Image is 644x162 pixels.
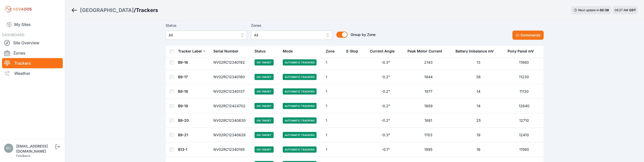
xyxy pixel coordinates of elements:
[16,144,54,154] div: [EMAIL_ADDRESS][DOMAIN_NAME]
[178,147,187,152] a: B13-1
[455,45,498,57] button: Battery Imbalance mV
[508,49,534,54] div: Pony Panel mV
[505,142,544,157] td: 11590
[370,45,399,57] button: Current Angle
[251,31,332,40] button: All
[178,89,188,93] a: B9-18
[367,113,404,128] td: -0.2°
[213,49,239,54] div: Serial Number
[505,55,544,70] td: 11960
[452,113,504,128] td: 25
[210,113,252,128] td: NV02RC12340630
[255,132,274,138] span: On Target
[323,142,343,157] td: 1
[505,70,544,84] td: 11230
[505,113,544,128] td: 12710
[404,99,452,113] td: 1889
[615,8,628,12] span: 06:27 AM
[71,4,158,17] nav: Breadcrumb
[404,113,452,128] td: 1881
[323,55,343,70] td: 1
[210,55,252,70] td: NV02RC12340192
[407,49,442,54] div: Peak Motor Current
[455,49,494,54] div: Battery Imbalance mV
[512,31,544,40] button: Commands
[404,142,452,157] td: 1995
[136,7,158,14] h3: Trackers
[326,45,339,57] button: Zone
[2,68,63,78] a: Weather
[16,154,30,158] a: Feedback
[346,49,358,54] div: E-Stop
[4,144,13,153] img: rono@prim.com
[283,45,297,57] button: Mode
[80,7,134,14] a: [GEOGRAPHIC_DATA]
[255,59,274,65] span: On Target
[323,128,343,142] td: 1
[404,84,452,99] td: 1977
[452,128,504,142] td: 19
[505,99,544,113] td: 12640
[452,84,504,99] td: 14
[210,142,252,157] td: NV02RC12340195
[283,117,317,124] span: Automatic Tracking
[346,45,362,57] button: E-Stop
[600,8,609,12] div: 02 : 38
[323,84,343,99] td: 1
[255,49,266,54] div: Status
[367,99,404,113] td: -0.2°
[367,70,404,84] td: -0.2°
[452,142,504,157] td: 16
[255,45,270,57] button: Status
[323,99,343,113] td: 1
[255,74,274,80] span: On Target
[213,45,243,57] button: Serial Number
[283,74,317,80] span: Automatic Tracking
[351,32,375,37] span: Group by Zone
[326,49,335,54] div: Zone
[255,117,274,124] span: On Target
[404,55,452,70] td: 2143
[508,45,538,57] button: Pony Panel mV
[323,70,343,84] td: 1
[166,22,247,29] label: Status
[166,31,247,40] button: All
[255,88,274,94] span: On Target
[367,84,404,99] td: -0.2°
[452,99,504,113] td: 14
[578,8,599,12] span: Next update in
[251,22,332,29] label: Zones
[178,104,188,108] a: B9-19
[210,99,252,113] td: NV02RC12424702
[210,84,252,99] td: NV02RC12340137
[2,18,63,31] a: My Sites
[505,84,544,99] td: 11130
[283,88,317,94] span: Automatic Tracking
[283,132,317,138] span: Automatic Tracking
[178,133,188,137] a: B9-21
[452,55,504,70] td: 13
[4,5,33,13] img: Nevados
[367,142,404,157] td: -0.1°
[404,70,452,84] td: 1944
[2,48,63,58] a: Zones
[505,128,544,142] td: 12410
[370,49,395,54] div: Current Angle
[134,7,136,14] span: /
[283,49,293,54] div: Mode
[255,146,274,153] span: On Target
[210,128,252,142] td: NV02RC12340628
[283,103,317,109] span: Automatic Tracking
[178,45,206,57] button: Tracker Label
[283,146,317,153] span: Automatic Tracking
[178,118,189,123] a: B9-20
[2,58,63,68] a: Trackers
[629,8,636,12] span: CDT
[255,103,274,109] span: On Target
[178,49,202,54] div: Tracker Label
[178,60,188,64] a: B9-16
[404,128,452,142] td: 1703
[407,45,446,57] button: Peak Motor Current
[323,113,343,128] td: 1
